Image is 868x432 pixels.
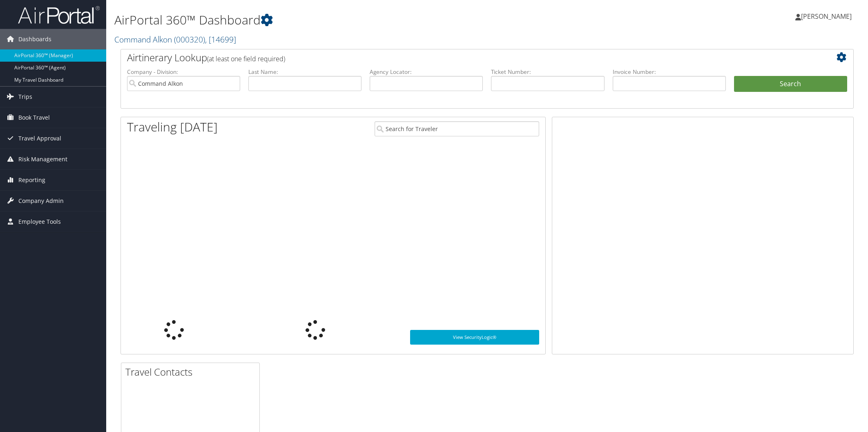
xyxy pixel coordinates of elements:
span: [PERSON_NAME] [801,12,852,21]
input: Search for Traveler [375,121,539,136]
label: Company - Division: [127,68,240,76]
span: , [ 14699 ] [205,34,236,45]
span: Company Admin [18,191,64,211]
label: Agency Locator: [370,68,483,76]
h2: Airtinerary Lookup [127,51,786,65]
img: airportal-logo.png [18,5,100,24]
h1: Traveling [DATE] [127,118,218,136]
label: Last Name: [248,68,361,76]
a: [PERSON_NAME] [795,4,860,29]
h2: Travel Contacts [125,365,259,379]
span: Book Travel [18,107,50,128]
span: ( 000320 ) [174,34,205,45]
button: Search [734,76,847,92]
label: Ticket Number: [491,68,604,76]
label: Invoice Number: [613,68,726,76]
span: (at least one field required) [207,54,285,63]
span: Trips [18,87,32,107]
h1: AirPortal 360™ Dashboard [114,11,611,29]
span: Travel Approval [18,128,61,149]
span: Dashboards [18,29,51,49]
span: Reporting [18,170,45,190]
a: View SecurityLogic® [410,330,539,345]
span: Risk Management [18,149,67,169]
a: Command Alkon [114,34,236,45]
span: Employee Tools [18,212,61,232]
